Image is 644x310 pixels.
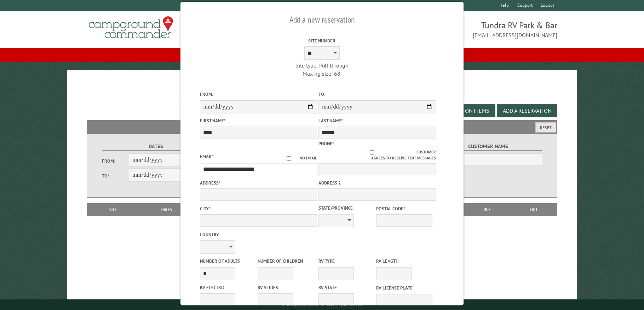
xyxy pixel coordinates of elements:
h1: Reservations [87,82,558,101]
h2: Add a new reservation [200,13,444,27]
label: RV Slides [258,284,314,291]
label: RV Type [318,258,375,264]
label: Customer Name [434,142,542,151]
label: To: [102,172,129,179]
div: Max rig size: 68' [263,70,381,77]
input: No email [278,156,300,161]
label: Phone [318,141,334,147]
label: To: [318,91,436,98]
button: Edit Add-on Items [435,104,495,117]
th: Due [465,203,510,216]
button: Reset [535,122,556,133]
label: From: [200,91,317,98]
label: Number of Adults [200,258,256,264]
label: No email [278,155,317,161]
label: State/Province [318,205,375,211]
h2: Filters [87,120,558,134]
div: Site type: Pull through [263,62,381,69]
label: From: [102,158,129,164]
label: Number of Children [258,258,314,264]
label: RV Length [376,258,432,264]
label: Customer agrees to receive text messages [318,149,436,161]
label: Dates [102,142,210,151]
img: Campground Commander [87,14,175,41]
small: © Campground Commander LLC. All rights reserved. [282,302,362,307]
input: Customer agrees to receive text messages [328,150,416,155]
label: Last Name [318,117,436,124]
label: Address [200,180,317,186]
label: Country [200,231,317,238]
label: First Name [200,117,317,124]
label: City [200,205,317,212]
label: Address 2 [318,180,436,186]
label: Postal Code [376,205,432,212]
label: RV State [318,284,375,291]
label: RV License Plate [376,285,432,291]
label: Email [200,153,214,159]
th: Edit [510,203,557,216]
th: Site [90,203,137,216]
button: Add a Reservation [497,104,557,117]
label: RV Electric [200,284,256,291]
label: Site Number [263,37,381,44]
th: Dates [136,203,197,216]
